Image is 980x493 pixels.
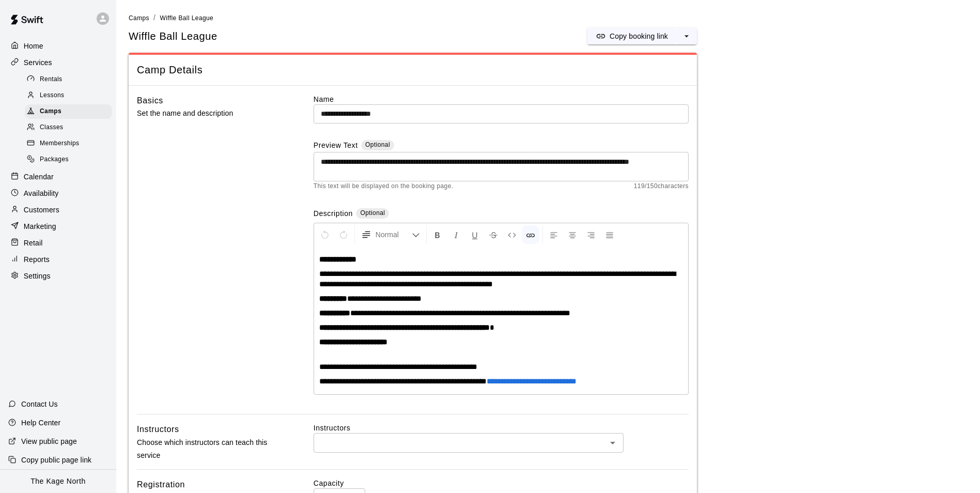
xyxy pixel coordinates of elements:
div: Memberships [25,136,112,151]
p: Settings [24,271,51,281]
p: Home [24,41,43,51]
a: Camps [25,104,116,120]
p: Choose which instructors can teach this service [137,436,281,462]
a: Camps [129,13,149,22]
a: Services [8,55,108,70]
button: Copy booking link [587,28,676,44]
span: Memberships [40,138,79,149]
p: View public page [21,436,77,446]
span: Camp Details [137,63,689,77]
span: 119 / 150 characters [634,181,689,192]
div: Packages [25,152,112,167]
a: Home [8,38,108,54]
button: Justify Align [601,225,618,244]
button: Undo [316,225,334,244]
a: Settings [8,268,108,284]
a: Retail [8,235,108,251]
a: Marketing [8,219,108,234]
h6: Registration [137,478,185,491]
span: Rentals [40,74,63,85]
button: Format Italics [447,225,465,244]
p: Retail [24,238,43,248]
p: The Kage North [30,476,86,487]
label: Preview Text [314,140,358,152]
p: Help Center [21,418,60,428]
a: Availability [8,186,108,201]
label: Instructors [314,423,689,433]
button: Insert Code [503,225,521,244]
p: Copy public page link [21,455,91,465]
li: / [153,12,155,23]
button: Format Bold [429,225,446,244]
p: Reports [24,254,50,265]
a: Customers [8,202,108,218]
span: Camps [40,106,61,117]
p: Customers [24,205,59,215]
div: Classes [25,120,112,135]
a: Calendar [8,169,108,184]
span: Optional [360,209,385,217]
button: Format Strikethrough [485,225,502,244]
label: Capacity [314,478,689,488]
h5: Wiffle Ball League [129,29,217,43]
button: Formatting Options [357,225,424,244]
p: Marketing [24,221,56,232]
a: Packages [25,152,116,168]
span: This text will be displayed on the booking page. [314,181,454,192]
button: Right Align [582,225,600,244]
span: Optional [365,141,390,148]
button: Center Align [564,225,581,244]
span: Classes [40,122,63,133]
a: Rentals [25,71,116,87]
button: Left Align [545,225,563,244]
span: Lessons [40,90,65,101]
button: Open [605,436,620,450]
label: Name [314,94,689,104]
p: Contact Us [21,399,58,409]
p: Calendar [24,172,54,182]
h6: Basics [137,94,163,107]
label: Description [314,208,353,220]
div: Rentals [25,72,112,87]
span: Normal [376,229,412,240]
div: Camps [25,104,112,119]
button: Format Underline [466,225,484,244]
div: split button [587,28,697,44]
h6: Instructors [137,423,179,436]
nav: breadcrumb [129,12,968,24]
span: Packages [40,155,69,165]
span: Camps [129,14,149,22]
div: Lessons [25,88,112,103]
p: Copy booking link [610,31,668,41]
span: Wiffle Ball League [160,14,213,22]
p: Services [24,57,52,68]
p: Set the name and description [137,107,281,120]
a: Reports [8,252,108,267]
button: Redo [335,225,352,244]
button: Insert Link [522,225,539,244]
a: Memberships [25,136,116,152]
a: Lessons [25,87,116,103]
p: Availability [24,188,59,198]
a: Classes [25,120,116,136]
button: select merge strategy [676,28,697,44]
